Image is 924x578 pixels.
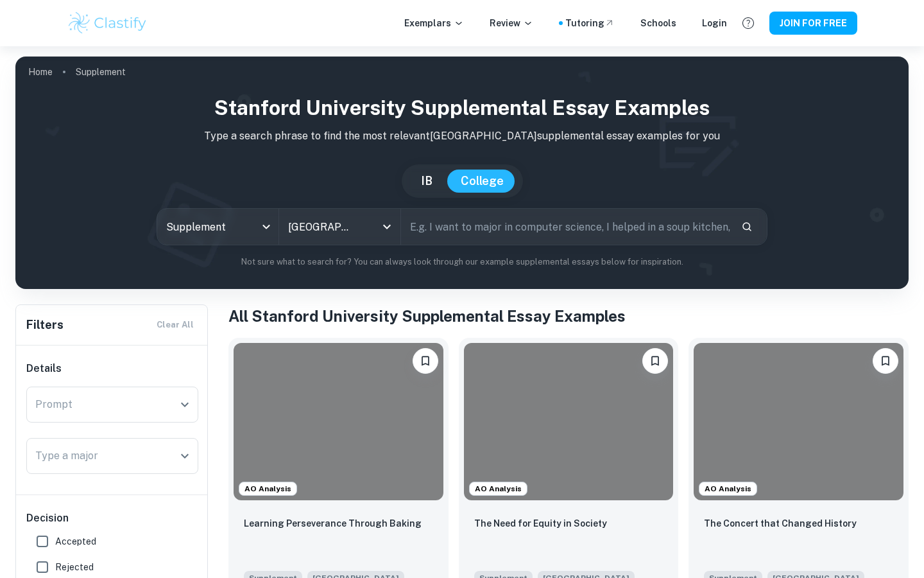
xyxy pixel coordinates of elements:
p: Not sure what to search for? You can always look through our example supplemental essays below fo... [26,256,898,268]
button: Open [378,218,396,236]
a: Schools [640,16,676,30]
span: AO Analysis [239,483,296,495]
button: Please log in to bookmark exemplars [873,348,898,374]
p: Review [490,16,533,30]
p: Supplement [76,65,126,79]
button: Please log in to bookmark exemplars [642,348,668,374]
img: Clastify logo [67,10,148,36]
a: Tutoring [565,16,615,30]
span: Rejected [55,560,94,574]
button: Help and Feedback [737,12,759,34]
h1: Stanford University Supplemental Essay Examples [26,92,898,123]
button: College [448,170,517,193]
p: The Concert that Changed History [704,516,857,530]
h6: Details [26,361,198,376]
div: Supplement [157,209,278,245]
a: Login [702,16,727,30]
h1: All Stanford University Supplemental Essay Examples [228,304,909,328]
p: The Need for Equity in Society [474,516,607,530]
p: Type a search phrase to find the most relevant [GEOGRAPHIC_DATA] supplemental essay examples for you [26,128,898,144]
span: AO Analysis [699,483,757,495]
p: Exemplars [404,16,464,30]
button: Please log in to bookmark exemplars [413,348,438,374]
a: Home [28,63,53,81]
p: Learning Perseverance Through Baking [244,516,422,530]
span: Accepted [55,534,96,548]
h6: Decision [26,511,198,526]
img: profile cover [15,57,909,289]
input: E.g. I want to major in computer science, I helped in a soup kitchen, I want to join the debate t... [401,209,731,245]
button: JOIN FOR FREE [769,12,857,35]
button: Open [176,447,194,465]
button: IB [408,170,445,193]
button: Search [736,216,758,238]
button: Open [176,396,194,414]
h6: Filters [26,316,64,334]
span: AO Analysis [470,483,527,495]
